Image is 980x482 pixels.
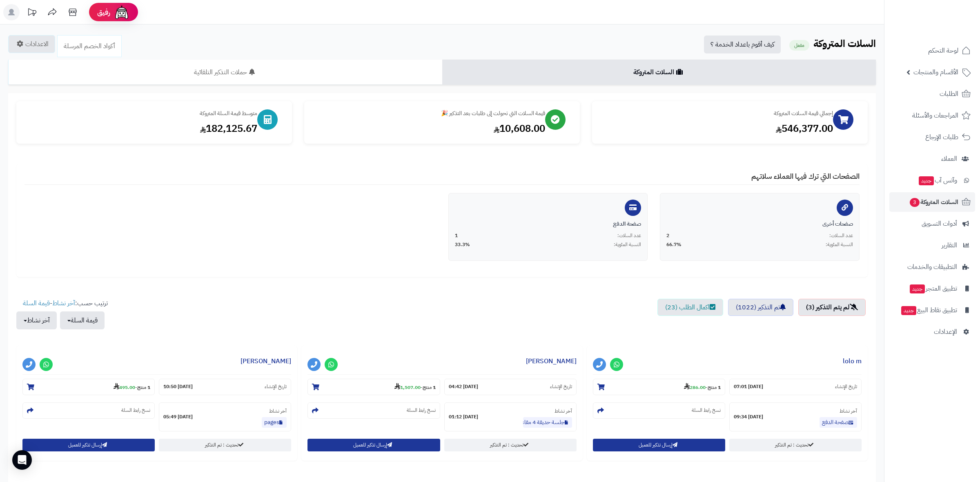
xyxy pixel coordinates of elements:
[307,402,440,419] section: نسخ رابط السلة
[900,304,957,316] span: تطبيق نقاط البيع
[666,220,853,228] div: صفحات أخرى
[684,384,706,391] strong: 286.00
[22,379,155,395] section: 1 منتج-495.00
[24,122,257,135] div: 182,125.67
[555,407,572,415] small: آخر نشاط
[789,40,809,51] small: مفعل
[934,326,957,338] span: الإعدادات
[666,232,669,239] span: 2
[22,439,155,451] button: إرسال تذكير للعميل
[889,149,975,169] a: العملاء
[52,298,75,308] a: آخر نشاط
[889,127,975,147] a: طلبات الإرجاع
[121,407,150,414] small: نسخ رابط السلة
[734,383,763,390] strong: [DATE] 07:01
[925,131,958,143] span: طلبات الإرجاع
[593,402,725,419] section: نسخ رابط السلة
[163,413,193,420] strong: [DATE] 05:49
[918,175,957,186] span: وآتس آب
[919,176,934,185] span: جديد
[889,192,975,212] a: السلات المتروكة3
[910,284,925,293] span: جديد
[159,439,291,451] a: تحديث : تم التذكير
[97,7,110,17] span: رفيق
[444,439,577,451] a: تحديث : تم التذكير
[57,35,122,57] a: أكواد الخصم المرسلة
[901,306,916,315] span: جديد
[614,241,641,248] span: النسبة المئوية:
[526,356,577,366] a: [PERSON_NAME]
[24,109,257,118] div: متوسط قيمة السلة المتروكة
[307,379,440,395] section: 1 منتج-1,507.00
[312,109,545,118] div: قيمة السلات التي تحولت إلى طلبات بعد التذكير 🎉
[889,257,975,277] a: التطبيقات والخدمات
[8,60,442,85] a: حملات التذكير التلقائية
[729,439,862,451] a: تحديث : تم التذكير
[307,439,440,451] button: إرسال تذكير للعميل
[617,232,641,239] span: عدد السلات:
[24,172,860,185] h4: الصفحات التي ترك فيها العملاء سلاتهم
[455,220,641,228] div: صفحة الدفع
[407,407,436,414] small: نسخ رابط السلة
[704,36,781,53] a: كيف أقوم باعداد الخدمة ؟
[889,84,975,104] a: الطلبات
[708,384,721,391] strong: 1 منتج
[22,402,155,419] section: نسخ رابط السلة
[60,311,105,329] button: قيمة السلة
[924,6,972,23] img: logo-2.png
[889,171,975,190] a: وآتس آبجديد
[941,153,957,164] span: العملاء
[826,241,853,248] span: النسبة المئوية:
[666,241,682,248] span: 66.7%
[909,196,958,208] span: السلات المتروكة
[523,417,572,428] a: جلسة حديقة 4 مقاعد وطاولة بيج
[684,383,721,391] small: -
[16,299,108,329] ul: ترتيب حسب: -
[889,106,975,125] a: المراجعات والأسئلة
[265,383,287,390] small: تاريخ الإنشاء
[889,300,975,320] a: تطبيق نقاط البيعجديد
[889,235,975,255] a: التقارير
[8,35,55,53] a: الاعدادات
[114,384,135,391] strong: 495.00
[889,41,975,60] a: لوحة التحكم
[928,45,958,56] span: لوحة التحكم
[813,36,876,51] b: السلات المتروكة
[269,407,287,415] small: آخر نشاط
[912,110,958,121] span: المراجعات والأسئلة
[23,298,50,308] a: قيمة السلة
[829,232,853,239] span: عدد السلات:
[889,279,975,298] a: تطبيق المتجرجديد
[909,198,920,207] span: 3
[942,240,957,251] span: التقارير
[840,407,857,415] small: آخر نشاط
[889,214,975,233] a: أدوات التسويق
[137,384,150,391] strong: 1 منتج
[16,311,57,329] button: آخر نشاط
[728,299,793,316] a: تم التذكير (1022)
[913,67,958,78] span: الأقسام والمنتجات
[843,356,862,366] a: lolo m
[600,122,833,135] div: 546,377.00
[909,283,957,294] span: تطبيق المتجر
[449,383,478,390] strong: [DATE] 04:42
[394,384,421,391] strong: 1,507.00
[262,417,287,428] a: pages
[394,383,436,391] small: -
[442,60,876,85] a: السلات المتروكة
[550,383,572,390] small: تاريخ الإنشاء
[889,322,975,342] a: الإعدادات
[423,384,436,391] strong: 1 منتج
[835,383,857,390] small: تاريخ الإنشاء
[907,261,957,273] span: التطبيقات والخدمات
[657,299,723,316] a: اكمال الطلب (23)
[820,417,857,428] a: صفحة الدفع
[798,299,866,316] a: لم يتم التذكير (3)
[241,356,291,366] a: [PERSON_NAME]
[22,4,42,22] a: تحديثات المنصة
[734,413,763,420] strong: [DATE] 09:34
[163,383,193,390] strong: [DATE] 10:50
[12,450,32,470] div: Open Intercom Messenger
[593,439,725,451] button: إرسال تذكير للعميل
[593,379,725,395] section: 1 منتج-286.00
